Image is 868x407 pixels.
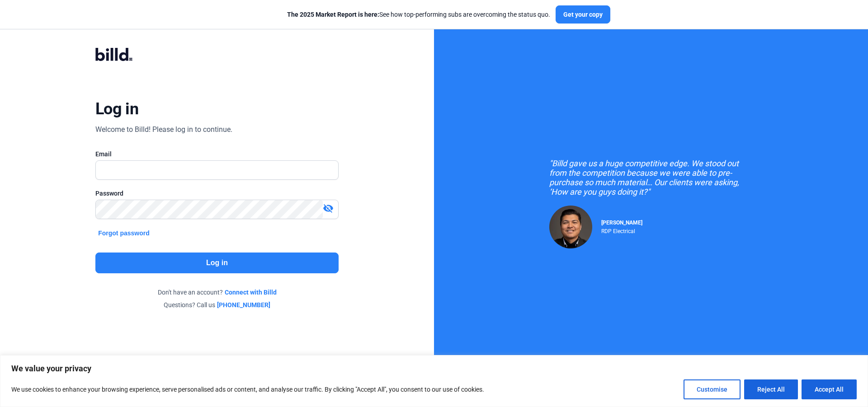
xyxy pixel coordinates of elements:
div: See how top-performing subs are overcoming the status quo. [287,10,550,19]
button: Customise [684,379,741,399]
span: The 2025 Market Report is here: [287,11,379,18]
div: Email [95,150,339,159]
div: Log in [95,99,138,119]
span: [PERSON_NAME] [601,220,642,226]
div: "Billd gave us a huge competitive edge. We stood out from the competition because we were able to... [549,159,753,196]
a: Connect with Billd [225,288,277,297]
img: Raul Pacheco [549,206,592,248]
button: Log in [95,253,339,273]
mat-icon: visibility_off [323,203,334,214]
button: Get your copy [556,5,610,23]
div: RDP Electrical [601,226,642,234]
button: Forgot password [95,228,152,238]
div: Welcome to Billd! Please log in to continue. [95,124,232,135]
button: Reject All [744,379,798,399]
button: Accept All [802,379,857,399]
a: [PHONE_NUMBER] [217,300,270,309]
div: Don't have an account? [95,288,339,297]
div: Password [95,189,339,198]
p: We use cookies to enhance your browsing experience, serve personalised ads or content, and analys... [11,384,484,395]
div: Questions? Call us [95,300,339,309]
p: We value your privacy [11,363,857,374]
